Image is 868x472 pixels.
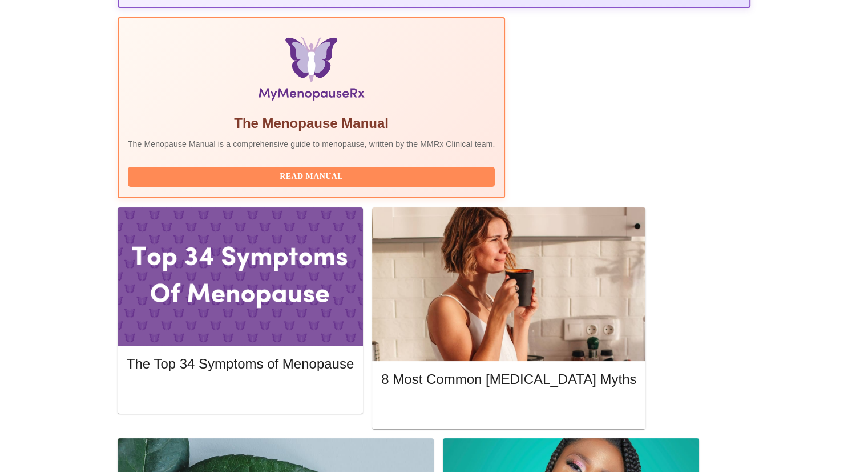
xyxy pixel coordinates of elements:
[139,170,484,184] span: Read Manual
[128,171,498,181] a: Read Manual
[381,399,636,419] button: Read More
[128,138,495,150] p: The Menopause Manual is a comprehensive guide to menopause, written by the MMRx Clinical team.
[127,355,354,373] h5: The Top 34 Symptoms of Menopause
[128,114,495,133] h5: The Menopause Manual
[381,403,639,413] a: Read More
[127,383,354,403] button: Read More
[381,370,636,389] h5: 8 Most Common [MEDICAL_DATA] Myths
[127,387,357,397] a: Read More
[138,386,342,401] span: Read More
[128,167,495,187] button: Read Manual
[186,37,437,105] img: Menopause Manual
[393,402,625,417] span: Read More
